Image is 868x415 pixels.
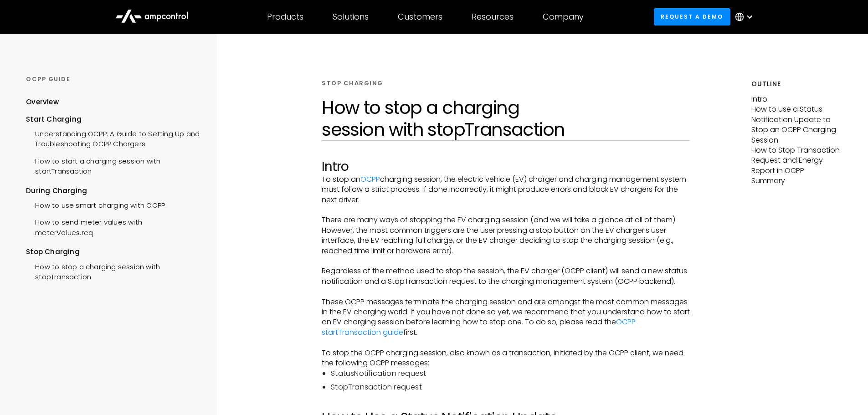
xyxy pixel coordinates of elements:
div: Resources [472,12,514,22]
p: Summary [751,176,842,186]
p: To stop an charging session, the electric vehicle (EV) charger and charging management system mus... [322,174,690,205]
a: How to stop a charging session with stopTransaction [26,257,200,285]
p: How to Use a Status Notification Update to Stop an OCPP Charging Session [751,104,842,145]
p: ‍ [322,338,690,348]
p: Regardless of the method used to stop the session, the EV charger (OCPP client) will send a new s... [322,266,690,287]
a: OCPP [360,174,380,184]
div: Start Charging [26,114,200,124]
div: Solutions [333,12,369,22]
p: Intro [751,94,842,104]
a: OCPP startTransaction guide [322,317,636,337]
div: OCPP GUIDE [26,75,200,83]
a: Understanding OCPP: A Guide to Setting Up and Troubleshooting OCPP Chargers [26,124,200,152]
div: Products [267,12,303,22]
p: How to Stop Transaction Request and Energy Report in OCPP [751,145,842,176]
div: STOP CHARGING [322,79,383,87]
div: Company [543,12,584,22]
a: Request a demo [654,8,730,25]
h5: Outline [751,79,842,89]
h1: How to stop a charging session with stopTransaction [322,97,690,140]
li: StatusNotification request [331,369,690,379]
p: ‍ [322,400,690,410]
a: How to use smart charging with OCPP [26,196,165,213]
a: How to send meter values with meterValues.req [26,213,200,240]
div: Stop Charging [26,247,200,257]
div: During Charging [26,186,200,196]
li: StopTransaction request [331,382,690,392]
div: Overview [26,97,59,107]
div: Customers [398,12,442,22]
a: Overview [26,97,59,114]
p: These OCPP messages terminate the charging session and are amongst the most common messages in th... [322,297,690,338]
h2: Intro [322,159,690,174]
p: ‍ [322,205,690,215]
p: There are many ways of stopping the EV charging session (and we will take a glance at all of them... [322,215,690,256]
p: ‍ [322,256,690,266]
p: To stop the OCPP charging session, also known as a transaction, initiated by the OCPP client, we ... [322,348,690,369]
a: How to start a charging session with startTransaction [26,152,200,179]
p: ‍ [322,287,690,297]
